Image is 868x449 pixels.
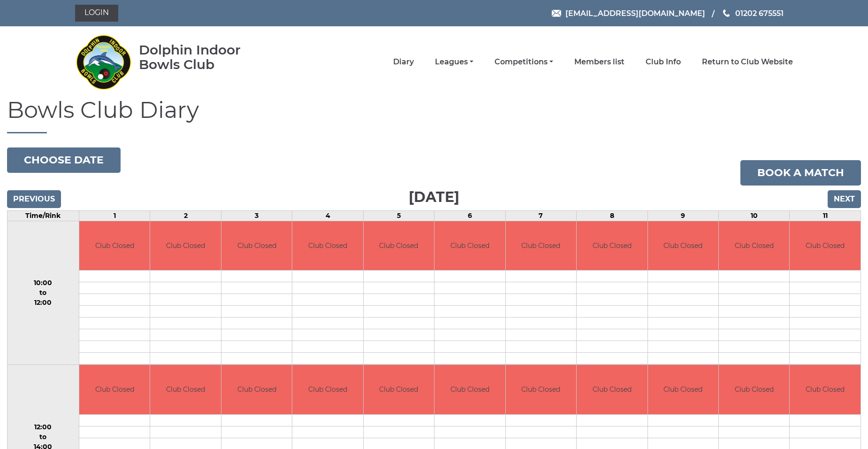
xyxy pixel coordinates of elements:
[434,221,505,271] td: Club Closed
[150,210,221,221] td: 2
[139,43,271,72] div: Dolphin Indoor Bowls Club
[292,365,363,414] td: Club Closed
[221,210,292,221] td: 3
[574,57,624,67] a: Members list
[363,210,434,221] td: 5
[79,221,150,271] td: Club Closed
[7,98,861,133] h1: Bowls Club Diary
[735,8,784,17] span: 01202 675551
[150,221,221,271] td: Club Closed
[577,210,647,221] td: 8
[577,221,647,271] td: Club Closed
[435,57,473,67] a: Leagues
[702,57,793,67] a: Return to Club Website
[434,365,505,414] td: Club Closed
[292,210,363,221] td: 4
[292,221,363,271] td: Club Closed
[646,57,681,67] a: Club Info
[79,210,150,221] td: 1
[723,9,730,17] img: Phone us
[577,365,647,414] td: Club Closed
[790,221,860,271] td: Club Closed
[364,365,434,414] td: Club Closed
[7,190,61,208] input: Previous
[221,365,292,414] td: Club Closed
[719,210,790,221] td: 10
[506,365,576,414] td: Club Closed
[364,221,434,271] td: Club Closed
[719,221,789,271] td: Club Closed
[7,147,121,173] button: Choose date
[8,221,79,365] td: 10:00 to 12:00
[506,221,576,271] td: Club Closed
[648,365,718,414] td: Club Closed
[647,210,718,221] td: 9
[552,10,561,17] img: Email
[495,57,553,67] a: Competitions
[150,365,221,414] td: Club Closed
[505,210,576,221] td: 7
[719,365,789,414] td: Club Closed
[8,210,79,221] td: Time/Rink
[79,365,150,414] td: Club Closed
[552,8,705,19] a: Email [EMAIL_ADDRESS][DOMAIN_NAME]
[221,221,292,271] td: Club Closed
[75,29,131,95] img: Dolphin Indoor Bowls Club
[434,210,505,221] td: 6
[75,5,118,22] a: Login
[790,365,860,414] td: Club Closed
[790,210,861,221] td: 11
[828,190,861,208] input: Next
[648,221,718,271] td: Club Closed
[722,8,784,19] a: Phone us 01202 675551
[740,160,861,186] a: Book a match
[393,57,414,67] a: Diary
[565,8,705,17] span: [EMAIL_ADDRESS][DOMAIN_NAME]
